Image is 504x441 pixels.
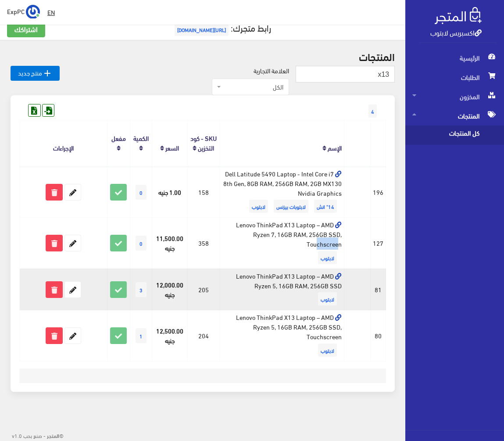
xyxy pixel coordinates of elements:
[371,310,386,361] td: 80
[136,185,147,200] span: 0
[152,218,187,269] td: 11,500.00 جنيه
[405,106,504,125] a: المنتجات
[152,166,187,218] td: 1.00 جنيه
[136,236,147,251] span: 0
[219,218,344,269] td: Lenovo ThinkPad X13 Laptop – AMD Ryzen 7, 16GB RAM, 256GB SSD, Touchscreen
[111,132,126,144] a: مفعل
[7,21,45,37] a: اشتراكك
[212,79,289,95] span: الكل
[44,4,58,20] a: EN
[296,66,395,82] input: بحث...
[136,328,147,343] span: 1
[47,431,59,439] strong: المتجر
[165,141,179,154] a: السعر
[371,166,386,218] td: 196
[412,68,497,87] span: الطلبات
[26,5,40,19] img: ...
[172,19,271,36] a: رابط متجرك:[URL][DOMAIN_NAME]
[12,430,46,440] span: - صنع بحب v1.0
[412,125,479,145] span: كل المنتجات
[4,430,64,441] div: ©
[318,344,337,357] span: لابتوب
[412,87,497,106] span: المخزون
[254,66,289,75] label: العلامة التجارية
[412,106,497,125] span: المنتجات
[136,282,147,297] span: 3
[190,132,217,154] a: SKU - كود التخزين
[219,166,344,218] td: Dell Latitude 5490 Laptop - Intel Core i7 8th Gen, 8GB RAM, 256GB RAM, 2GB MX130 Nvidia Graphics
[405,125,504,145] a: كل المنتجات
[11,66,60,81] a: منتج جديد
[405,68,504,87] a: الطلبات
[11,381,44,414] iframe: Drift Widget Chat Controller
[318,292,337,305] span: لابتوب
[152,310,187,361] td: 12,500.00 جنيه
[133,132,149,144] a: الكمية
[47,7,55,18] u: EN
[405,48,504,68] a: الرئيسية
[187,269,219,310] td: 205
[405,87,504,106] a: المخزون
[20,120,107,166] th: الإجراءات
[412,48,497,68] span: الرئيسية
[274,200,308,213] span: لابتوبات بيزنس
[314,200,337,213] span: 14" انش
[371,218,386,269] td: 127
[368,104,377,118] span: 4
[7,4,40,18] a: ... ExpPC
[187,218,219,269] td: 358
[371,269,386,310] td: 81
[435,7,482,24] img: .
[318,251,337,264] span: لابتوب
[328,141,342,154] a: الإسم
[187,310,219,361] td: 204
[223,82,283,91] span: الكل
[152,269,187,310] td: 12,000.00 جنيه
[42,68,53,79] i: 
[219,269,344,310] td: Lenovo ThinkPad X13 Laptop – AMD Ryzen 5, 16GB RAM, 256GB SSD
[187,166,219,218] td: 158
[219,310,344,361] td: Lenovo ThinkPad X13 Laptop – AMD Ryzen 5, 16GB RAM, 256GB SSD, Touchscreen
[7,6,25,17] span: ExpPC
[175,23,229,36] span: [URL][DOMAIN_NAME]
[11,50,395,62] h2: المنتجات
[249,200,268,213] span: لابتوب
[430,26,482,39] a: اكسبريس لابتوب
